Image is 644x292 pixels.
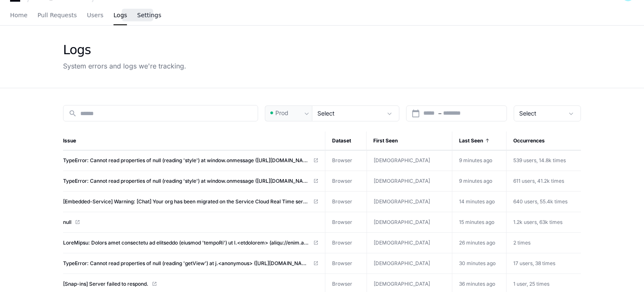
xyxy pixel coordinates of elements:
[438,109,441,118] span: –
[513,281,549,287] span: 1 user, 25 times
[63,42,186,58] div: Logs
[63,198,318,205] a: [Embedded-Service] Warning: [Chat] Your org has been migrated on the Service Cloud Real Time serv...
[513,157,566,163] span: 539 users, 14.8k times
[519,110,536,117] span: Select
[137,13,161,18] span: Settings
[513,219,562,225] span: 1.2k users, 63k times
[10,6,27,25] a: Home
[367,233,452,253] td: [DEMOGRAPHIC_DATA]
[63,198,310,205] span: [Embedded-Service] Warning: [Chat] Your org has been migrated on the Service Cloud Real Time serv...
[452,233,507,253] td: 26 minutes ago
[63,239,318,246] a: LoreMipsu: Dolors amet consectetu ad elitseddo (eiusmod 'tempoRi') ut l.<etdolorem> (aliqu://enim...
[452,171,507,192] td: 9 minutes ago
[452,212,507,233] td: 15 minutes ago
[367,212,452,232] td: [DEMOGRAPHIC_DATA]
[452,192,507,212] td: 14 minutes ago
[325,171,367,192] td: Browser
[87,13,103,18] span: Users
[513,178,564,184] span: 611 users, 41.2k times
[452,150,507,171] td: 9 minutes ago
[63,61,186,71] div: System errors and logs we're tracking.
[325,192,367,212] td: Browser
[317,110,335,117] span: Select
[63,157,310,164] span: TypeError: Cannot read properties of null (reading 'style') at window.onmessage ([URL][DOMAIN_NAME])
[513,198,567,205] span: 640 users, 55.4k times
[63,132,325,150] th: Issue
[37,13,77,18] span: Pull Requests
[325,150,367,171] td: Browser
[367,150,452,171] td: [DEMOGRAPHIC_DATA]
[113,6,127,25] a: Logs
[63,281,148,287] span: [Snap-ins] Server failed to respond.
[113,13,127,18] span: Logs
[373,137,398,144] span: First Seen
[412,109,420,118] button: Open calendar
[367,192,452,212] td: [DEMOGRAPHIC_DATA]
[63,219,318,226] a: null
[367,171,452,191] td: [DEMOGRAPHIC_DATA]
[63,178,318,184] a: TypeError: Cannot read properties of null (reading 'style') at window.onmessage ([URL][DOMAIN_NAME])
[63,260,310,267] span: TypeError: Cannot read properties of null (reading 'getView') at j.<anonymous> ([URL][DOMAIN_NAME...
[63,157,318,164] a: TypeError: Cannot read properties of null (reading 'style') at window.onmessage ([URL][DOMAIN_NAME])
[452,253,507,274] td: 30 minutes ago
[63,281,318,287] a: [Snap-ins] Server failed to respond.
[412,109,420,118] mat-icon: calendar_today
[325,253,367,274] td: Browser
[63,239,310,246] span: LoreMipsu: Dolors amet consectetu ad elitseddo (eiusmod 'tempoRi') ut l.<etdolorem> (aliqu://enim...
[275,109,288,117] span: Prod
[37,6,77,25] a: Pull Requests
[513,239,531,246] span: 2 times
[325,233,367,253] td: Browser
[63,178,310,184] span: TypeError: Cannot read properties of null (reading 'style') at window.onmessage ([URL][DOMAIN_NAME])
[367,253,452,274] td: [DEMOGRAPHIC_DATA]
[137,6,161,25] a: Settings
[507,132,581,150] th: Occurrences
[87,6,103,25] a: Users
[513,260,555,266] span: 17 users, 38 times
[69,109,77,118] mat-icon: search
[459,137,483,144] span: Last Seen
[10,13,27,18] span: Home
[63,219,71,226] span: null
[325,132,367,150] th: Dataset
[63,260,318,267] a: TypeError: Cannot read properties of null (reading 'getView') at j.<anonymous> ([URL][DOMAIN_NAME...
[325,212,367,233] td: Browser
